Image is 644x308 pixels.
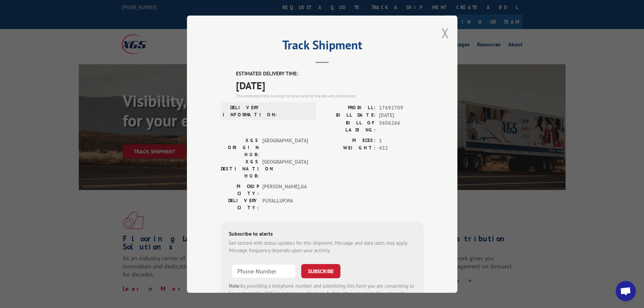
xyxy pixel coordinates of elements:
[229,282,415,305] div: by providing a telephone number and submitting this form you are consenting to be contacted by SM...
[221,197,259,211] label: DELIVERY CITY:
[229,282,241,289] strong: Note:
[236,70,424,78] label: ESTIMATED DELIVERY TIME:
[442,24,449,42] button: Close modal
[262,197,308,211] span: PUYALLUP , WA
[322,104,376,112] label: PROBILL:
[322,137,376,144] label: PIECES:
[322,119,376,133] label: BILL OF LADING:
[379,119,424,133] span: 5606266
[221,158,259,179] label: XGS DESTINATION HUB:
[322,144,376,152] label: WEIGHT:
[262,137,308,158] span: [GEOGRAPHIC_DATA]
[232,264,296,278] input: Phone Number
[379,104,424,112] span: 17692709
[221,40,424,53] h2: Track Shipment
[262,183,308,197] span: [PERSON_NAME] , GA
[236,93,424,99] div: The estimated time is using the time zone for the delivery destination.
[322,112,376,119] label: BILL DATE:
[229,239,415,254] div: Get texted with status updates for this shipment. Message and data rates may apply. Message frequ...
[236,77,424,93] span: [DATE]
[221,183,259,197] label: PICKUP CITY:
[221,137,259,158] label: XGS ORIGIN HUB:
[229,229,415,239] div: Subscribe to alerts
[379,112,424,119] span: [DATE]
[223,104,261,118] label: DELIVERY INFORMATION:
[262,158,308,179] span: [GEOGRAPHIC_DATA]
[379,137,424,144] span: 1
[301,264,340,278] button: SUBSCRIBE
[379,144,424,152] span: 432
[616,281,636,301] div: Open chat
